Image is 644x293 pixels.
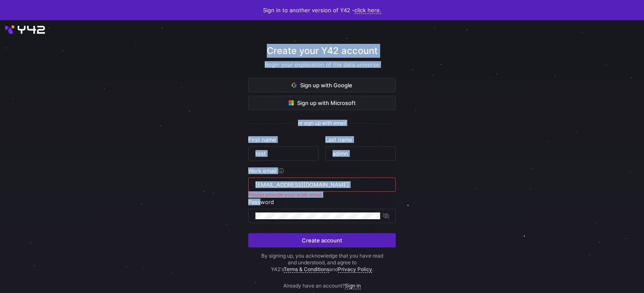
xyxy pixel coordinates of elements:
button: Sign up with Microsoft [248,96,396,110]
mat-error: Please provide your work email [248,192,322,197]
p: Already have an account? [248,273,396,289]
span: Sign up with Microsoft [289,99,356,106]
a: click here. [354,7,381,14]
span: Password [248,199,274,205]
span: Sign up with Google [292,82,352,89]
a: Sign in [345,282,361,289]
span: Last name [325,136,352,143]
span: First name [248,136,276,143]
span: or sign up with email [298,120,346,126]
button: Create account [248,233,396,247]
div: Begin your exploration of the data universe [248,61,396,68]
a: Privacy Policy [338,266,372,273]
div: Create your Y42 account [248,44,396,78]
button: Sign up with Google [248,78,396,92]
span: Create account [302,237,342,244]
a: Terms & Conditions [284,266,329,273]
p: By signing up, you acknowledge that you have read and understood, and agree to Y42's and . [248,253,396,273]
span: Work email [248,167,276,174]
